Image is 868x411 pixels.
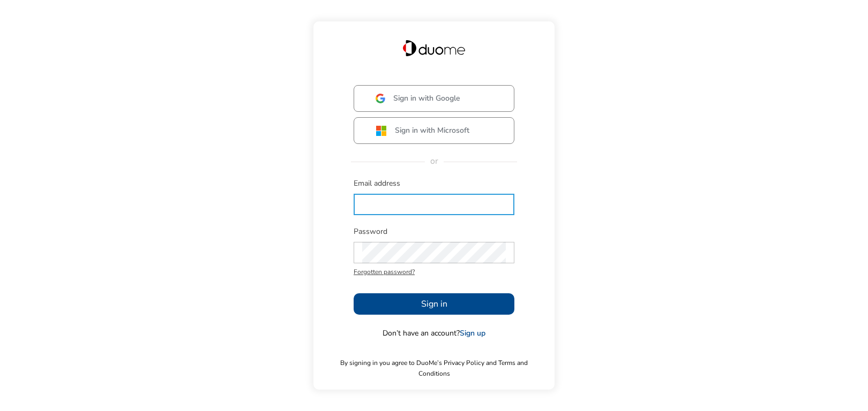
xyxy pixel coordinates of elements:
span: Forgotten password? [354,267,514,277]
button: Sign in with Microsoft [354,117,514,144]
img: Duome [403,40,465,56]
span: Email address [354,178,514,189]
span: Sign in with Microsoft [395,125,469,136]
img: google.svg [376,94,385,103]
span: Don’t have an account? [383,328,485,339]
img: ms.svg [376,125,387,136]
span: or [425,155,444,167]
span: Password [354,226,514,237]
a: Sign up [460,328,485,338]
button: Sign in with Google [354,85,514,112]
span: Sign in with Google [393,93,460,104]
span: By signing in you agree to DuoMe’s Privacy Policy and Terms and Conditions [324,357,544,379]
button: Sign in [354,293,514,315]
span: Sign in [421,298,447,310]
